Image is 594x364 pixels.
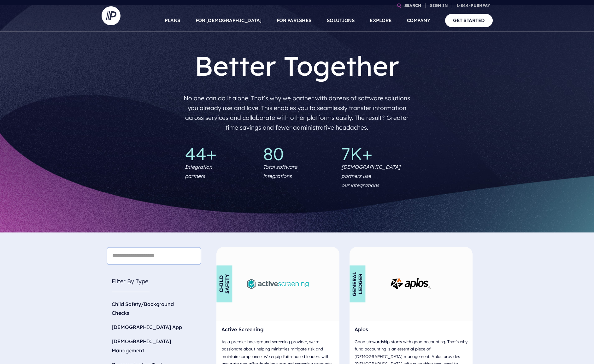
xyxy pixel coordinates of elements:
[185,145,253,162] p: 44+
[327,9,355,32] a: SOLUTIONS
[263,145,331,162] p: 80
[165,9,180,32] a: PLANS
[341,162,409,190] p: [DEMOGRAPHIC_DATA] partners use our integrations
[341,145,409,162] p: 7K+
[263,162,297,181] p: Total software integrations
[445,14,493,27] a: GET STARTED
[247,279,309,289] img: Active Screening - Logo
[350,266,365,302] div: General Ledger
[216,266,232,302] div: Child Safety
[182,91,412,135] p: No one can do it alone. That’s why we partner with dozens of software solutions you already use a...
[196,9,262,32] a: FOR [DEMOGRAPHIC_DATA]
[107,271,201,297] h5: Filter By Type
[182,49,412,82] h1: Better Together
[355,326,468,335] h6: Aplos
[407,9,430,32] a: COMPANY
[277,9,312,32] a: FOR PARISHES
[185,162,212,181] p: Integration partners
[391,278,432,290] img: Aplos - Logo
[107,334,201,358] li: [DEMOGRAPHIC_DATA] Management
[221,326,334,335] h6: Active Screening
[370,9,392,32] a: EXPLORE
[107,320,201,334] li: [DEMOGRAPHIC_DATA] App
[107,297,201,320] li: Child Safety/Background Checks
